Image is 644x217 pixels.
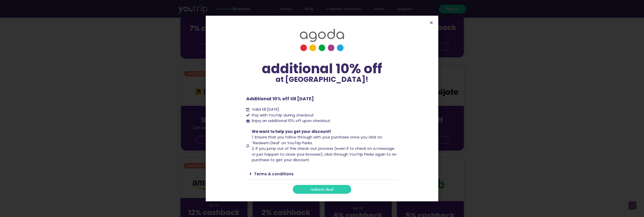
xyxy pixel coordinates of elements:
[310,187,334,191] span: redeem deal
[246,95,398,102] p: Additional 10% off till [DATE]
[251,107,279,112] span: Valid till [DATE]
[252,146,398,162] span: 2. If you jump out of the check-out process (even if to check on a message or just happen to clos...
[251,112,314,118] span: Pay with YouTrip during checkout
[252,118,330,123] span: Enjoy an additional 10% off upon checkout
[246,76,398,83] p: at [GEOGRAPHIC_DATA]!
[429,21,433,25] a: Close
[252,129,331,134] span: We want to help you get your discount!
[254,171,294,177] a: Terms & conditions
[293,185,351,194] a: redeem deal
[246,168,398,180] div: Terms & conditions
[246,61,398,76] div: additional 10% off
[252,134,382,146] span: 1. Ensure that you follow through with your purchase once you click on “Redeem Deal” on YouTrip P...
